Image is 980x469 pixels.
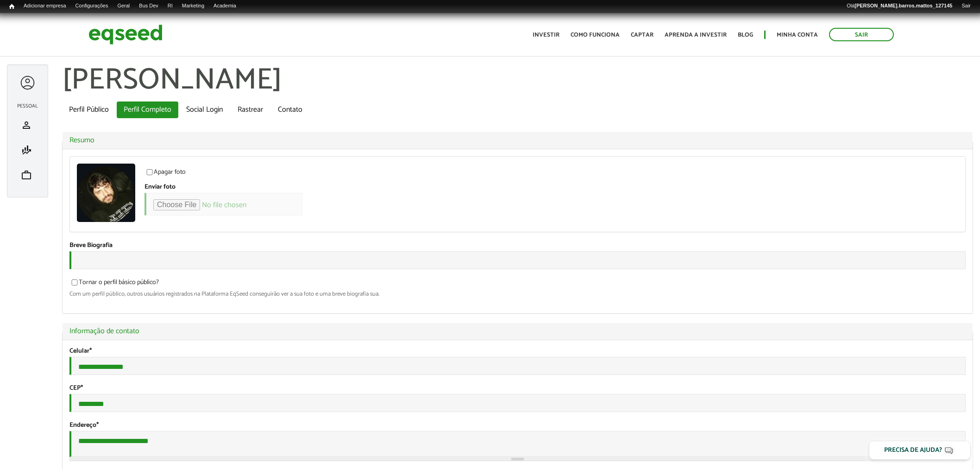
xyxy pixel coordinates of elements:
a: Academia [209,2,241,10]
a: Blog [738,32,753,38]
img: EqSeed [88,22,163,47]
a: finance_mode [14,145,41,156]
a: Adicionar empresa [19,2,71,10]
a: Contato [271,101,309,118]
a: Resumo [69,137,966,144]
span: Este campo é obrigatório. [89,346,92,356]
a: Início [5,2,19,11]
a: Aprenda a investir [665,32,727,38]
strong: [PERSON_NAME].barros.mattos_127145 [854,3,952,8]
a: Investir [533,32,559,38]
span: person [21,120,32,131]
h2: Pessoal [12,103,43,109]
a: Sair [829,28,894,41]
a: Ver perfil do usuário. [77,164,135,222]
label: Endereço [69,422,99,429]
input: Tornar o perfil básico público? [66,279,83,285]
li: Meu perfil [12,113,43,138]
a: work [14,170,41,181]
img: Foto de Ramon Cardoso conceição [77,164,135,222]
a: Captar [631,32,653,38]
span: Início [9,3,14,10]
span: work [21,170,32,181]
a: Social Login [179,101,230,118]
label: Enviar foto [144,184,176,190]
label: Breve Biografia [69,242,113,249]
a: Perfil Completo [117,101,178,118]
a: person [14,120,41,131]
div: Com um perfil público, outros usuários registrados na Plataforma EqSeed conseguirão ver a sua fot... [69,291,966,297]
a: Bus Dev [134,2,163,10]
a: Rastrear [231,101,270,118]
input: Apagar foto [141,169,158,175]
a: Informação de contato [69,328,966,335]
h1: [PERSON_NAME] [62,64,973,97]
a: RI [163,2,177,10]
a: Perfil Público [62,101,116,118]
a: Geral [113,2,134,10]
label: Apagar foto [144,169,186,178]
a: Olá[PERSON_NAME].barros.mattos_127145 [842,2,957,10]
a: Como funciona [571,32,620,38]
a: Minha conta [777,32,818,38]
a: Expandir menu [19,74,36,91]
li: Meu portfólio [12,163,43,188]
a: Configurações [71,2,113,10]
span: finance_mode [21,145,32,156]
label: Celular [69,348,92,355]
li: Minha simulação [12,138,43,163]
span: Este campo é obrigatório. [81,383,83,393]
label: Tornar o perfil básico público? [69,279,159,289]
span: Este campo é obrigatório. [96,420,99,431]
a: Sair [957,2,975,10]
a: Marketing [177,2,209,10]
label: CEP [69,385,83,392]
